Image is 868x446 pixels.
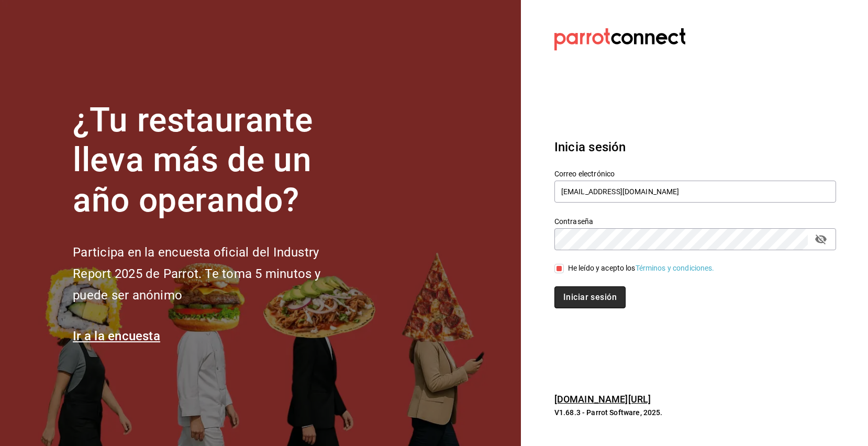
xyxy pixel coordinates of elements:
p: V1.68.3 - Parrot Software, 2025. [554,407,836,418]
a: [DOMAIN_NAME][URL] [554,394,651,405]
h2: Participa en la encuesta oficial del Industry Report 2025 de Parrot. Te toma 5 minutos y puede se... [73,242,355,306]
h3: Inicia sesión [554,138,836,157]
label: Contraseña [554,217,836,225]
a: Ir a la encuesta [73,329,160,343]
div: He leído y acepto los [568,263,715,274]
button: passwordField [812,230,830,248]
label: Correo electrónico [554,170,836,177]
a: Términos y condiciones. [636,264,715,272]
h1: ¿Tu restaurante lleva más de un año operando? [73,101,355,221]
button: Iniciar sesión [554,286,626,308]
input: Ingresa tu correo electrónico [554,181,836,203]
